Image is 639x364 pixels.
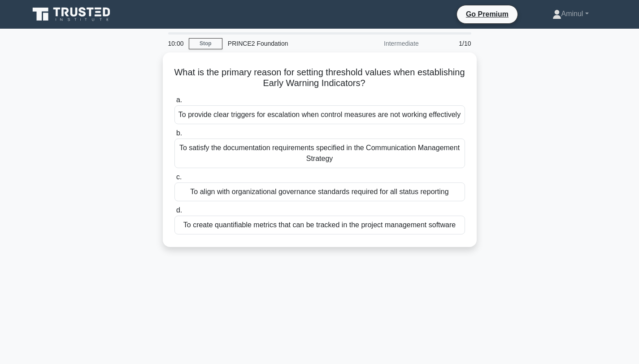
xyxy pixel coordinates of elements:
[174,105,465,124] div: To provide clear triggers for escalation when control measures are not working effectively
[174,216,465,234] div: To create quantifiable metrics that can be tracked in the project management software
[189,38,222,49] a: Stop
[174,67,466,89] h5: What is the primary reason for setting threshold values when establishing Early Warning Indicators?
[461,9,514,20] a: Go Premium
[174,139,465,168] div: To satisfy the documentation requirements specified in the Communication Management Strategy
[163,35,189,52] div: 10:00
[176,129,182,137] span: b.
[424,35,477,52] div: 1/10
[176,206,182,214] span: d.
[346,35,424,52] div: Intermediate
[222,35,346,52] div: PRINCE2 Foundation
[176,96,182,104] span: a.
[176,173,182,181] span: c.
[531,5,610,23] a: Aminul
[174,182,465,201] div: To align with organizational governance standards required for all status reporting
